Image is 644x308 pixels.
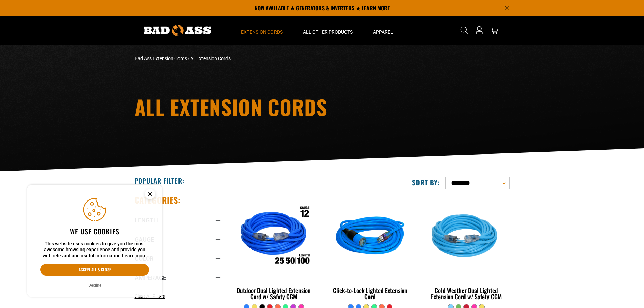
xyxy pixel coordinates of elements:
[231,195,317,304] a: Outdoor Dual Lighted Extension Cord w/ Safety CGM Outdoor Dual Lighted Extension Cord w/ Safety CGM
[135,97,381,117] h1: All Extension Cords
[423,287,509,300] div: Cold Weather Dual Lighted Extension Cord w/ Safety CGM
[135,293,165,299] span: Clear All Filters
[241,29,283,35] span: Extension Cords
[188,56,189,61] span: ›
[423,195,509,304] a: Light Blue Cold Weather Dual Lighted Extension Cord w/ Safety CGM
[303,29,353,35] span: All Other Products
[40,241,149,259] p: This website uses cookies to give you the most awesome browsing experience and provide you with r...
[40,227,149,236] h2: We use cookies
[373,29,393,35] span: Apparel
[135,56,187,61] a: Bad Ass Extension Cords
[122,253,147,258] a: Learn more
[135,230,221,249] summary: Gauge
[363,16,403,45] summary: Apparel
[328,198,413,276] img: blue
[135,176,184,185] h2: Popular Filter:
[424,198,509,276] img: Light Blue
[135,268,221,287] summary: Amperage
[231,198,316,276] img: Outdoor Dual Lighted Extension Cord w/ Safety CGM
[135,249,221,268] summary: Color
[190,56,231,61] span: All Extension Cords
[144,25,211,36] img: Bad Ass Extension Cords
[86,282,103,289] button: Decline
[327,195,413,304] a: blue Click-to-Lock Lighted Extension Cord
[231,16,293,45] summary: Extension Cords
[135,55,381,62] nav: breadcrumbs
[135,211,221,230] summary: Length
[231,287,317,300] div: Outdoor Dual Lighted Extension Cord w/ Safety CGM
[327,287,413,300] div: Click-to-Lock Lighted Extension Cord
[412,178,440,187] label: Sort by:
[40,264,149,276] button: Accept all & close
[27,185,162,298] aside: Cookie Consent
[459,25,470,36] summary: Search
[293,16,363,45] summary: All Other Products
